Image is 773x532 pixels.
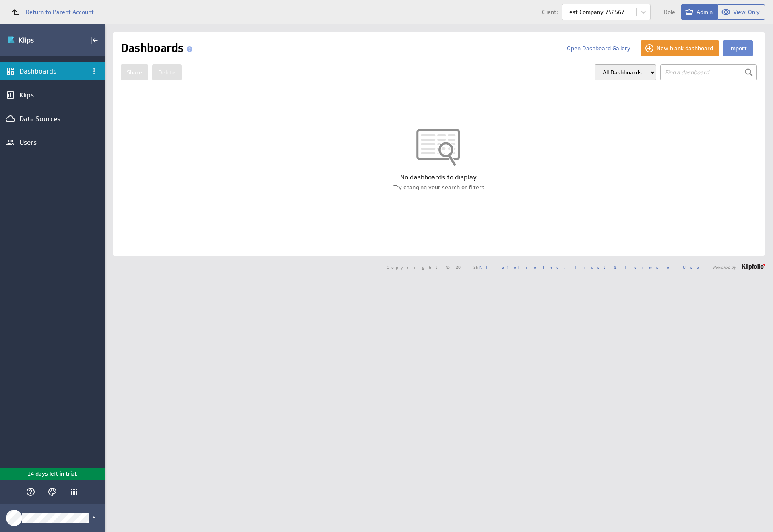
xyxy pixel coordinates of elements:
a: Klipfolio Inc. [479,264,566,270]
button: Share [121,64,148,80]
h1: Dashboards [121,40,196,56]
svg: Themes [48,487,57,497]
div: Klipfolio Apps [67,485,81,499]
button: Delete [152,64,182,80]
div: Klipfolio Apps [69,487,79,497]
button: Open Dashboard Gallery [561,40,637,56]
input: Find a dashboard... [660,64,757,80]
span: Powered by [713,265,736,269]
button: Import [723,40,753,56]
div: Try changing your search or filters [113,183,765,191]
div: Users [19,138,85,147]
a: Trust & Terms of Use [574,264,705,270]
div: Help [24,485,37,499]
span: Role: [664,9,677,15]
span: Return to Parent Account [26,9,94,15]
span: Admin [697,8,713,16]
div: Collapse [87,33,101,47]
span: View-Only [733,8,760,16]
a: Return to Parent Account [6,3,94,21]
div: Dashboard menu [87,64,101,78]
span: Client: [542,9,558,15]
button: New blank dashboard [641,40,719,56]
span: Copyright © 2025 [386,265,566,269]
p: 14 days left in trial. [27,470,78,478]
div: Dashboards [19,67,85,76]
button: View as Admin [681,4,718,20]
div: Data Sources [19,114,85,123]
div: Test Company 752567 [566,9,624,15]
button: View as View-Only [718,4,765,20]
div: No dashboards to display. [113,173,765,182]
div: Themes [45,485,59,499]
div: Klips [19,91,85,99]
img: Klipfolio klips logo [7,34,63,47]
img: logo-footer.png [742,264,765,270]
div: Go to Dashboards [7,34,63,47]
